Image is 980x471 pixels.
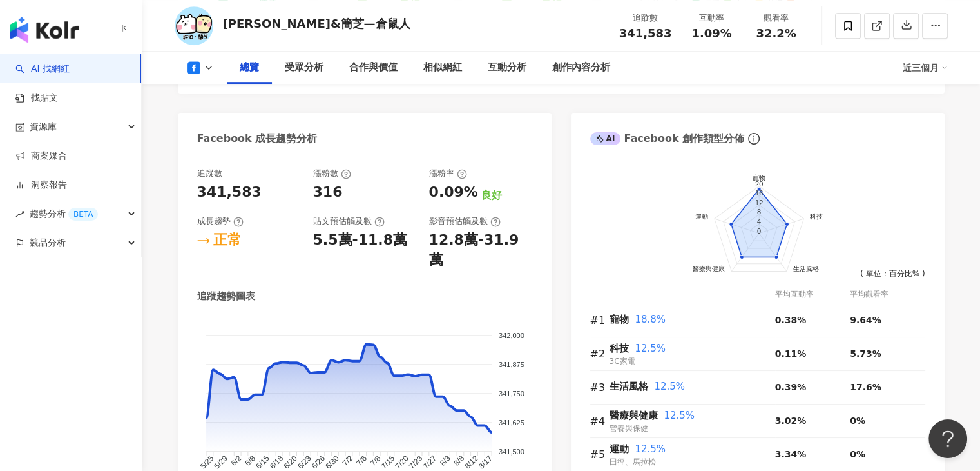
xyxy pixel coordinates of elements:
div: Facebook 成長趨勢分析 [197,132,318,146]
div: 341,583 [197,183,262,203]
span: info-circle [746,131,762,146]
span: 0% [850,449,865,459]
div: 316 [313,183,343,203]
text: 4 [756,217,760,225]
span: 0% [850,416,865,426]
div: #4 [590,413,610,429]
span: 生活風格 [610,381,648,392]
tspan: 7/2 [340,454,354,468]
div: #5 [590,446,610,463]
span: 12.5% [635,443,666,455]
tspan: 8/3 [437,454,452,468]
div: 影音預估觸及數 [429,215,501,227]
div: 創作內容分析 [552,60,610,75]
a: searchAI 找網紅 [15,63,70,75]
div: 平均觀看率 [850,288,925,301]
text: 生活風格 [793,265,818,272]
iframe: Help Scout Beacon - Open [928,419,967,458]
div: 受眾分析 [285,60,323,75]
tspan: 7/6 [354,454,369,468]
img: KOL Avatar [175,6,213,45]
span: 32.2% [756,27,796,40]
span: 0.38% [775,315,807,325]
tspan: 6/30 [323,454,341,471]
span: 0.11% [775,348,807,359]
div: 追蹤趨勢圖表 [197,290,255,303]
div: 追蹤數 [619,12,672,25]
img: logo [10,17,79,43]
div: 成長趨勢 [197,215,244,227]
span: 營養與保健 [610,424,648,433]
tspan: 6/15 [254,454,271,471]
tspan: 6/23 [296,454,313,471]
tspan: 6/2 [229,454,243,468]
span: 18.8% [635,314,666,325]
div: 12.8萬-31.9萬 [429,230,532,270]
tspan: 6/8 [243,454,257,468]
tspan: 8/8 [452,454,466,468]
span: 3.02% [775,416,807,426]
span: 運動 [610,443,629,455]
div: 良好 [481,188,502,203]
div: [PERSON_NAME]&簡芝—倉鼠人 [223,15,410,32]
tspan: 342,000 [498,331,524,339]
span: 醫療與健康 [610,410,658,421]
a: 商案媒合 [15,150,67,163]
text: 0 [756,227,760,235]
div: #2 [590,346,610,362]
div: 近三個月 [903,57,948,78]
tspan: 5/25 [198,454,215,471]
tspan: 341,875 [498,360,524,368]
a: 洞察報告 [15,179,67,192]
text: 16 [754,189,762,197]
div: 5.5萬-11.8萬 [313,230,407,250]
tspan: 8/17 [476,454,494,471]
a: 找貼文 [15,92,58,105]
tspan: 6/18 [267,454,285,471]
div: 觀看率 [752,12,801,25]
div: AI [590,132,621,145]
span: 0.39% [775,382,807,392]
text: 運動 [695,213,707,220]
tspan: 7/20 [393,454,410,471]
div: 漲粉數 [313,168,351,179]
div: 總覽 [240,60,259,75]
span: 科技 [610,343,629,354]
tspan: 7/23 [407,454,424,471]
text: 醫療與健康 [693,265,725,272]
div: 合作與價值 [349,60,398,75]
tspan: 8/12 [463,454,480,471]
span: 17.6% [850,382,881,392]
text: 科技 [810,213,823,220]
div: #3 [590,379,610,396]
span: 3C家電 [610,357,635,366]
div: #1 [590,312,610,328]
tspan: 6/20 [282,454,299,471]
tspan: 341,750 [498,389,524,397]
span: 資源庫 [30,112,57,141]
span: 1.09% [691,27,731,40]
span: 12.5% [654,381,685,392]
span: 12.5% [664,410,695,421]
span: 田徑、馬拉松 [610,457,656,466]
text: 8 [756,208,760,215]
div: 正常 [213,230,242,250]
tspan: 6/26 [309,454,327,471]
div: 漲粉率 [429,168,467,179]
span: rise [15,210,24,219]
tspan: 7/8 [368,454,382,468]
tspan: 341,625 [498,418,524,426]
div: Facebook 創作類型分佈 [590,132,745,146]
tspan: 5/29 [212,454,229,471]
text: 寵物 [753,174,765,181]
div: 相似網紅 [423,60,462,75]
text: 20 [754,180,762,188]
div: 0.09% [429,183,478,203]
span: 9.64% [850,315,881,325]
span: 3.34% [775,449,807,459]
div: 貼文預估觸及數 [313,215,385,227]
div: 平均互動率 [775,288,850,301]
span: 競品分析 [30,228,66,257]
div: 追蹤數 [197,168,222,179]
div: BETA [68,208,98,221]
